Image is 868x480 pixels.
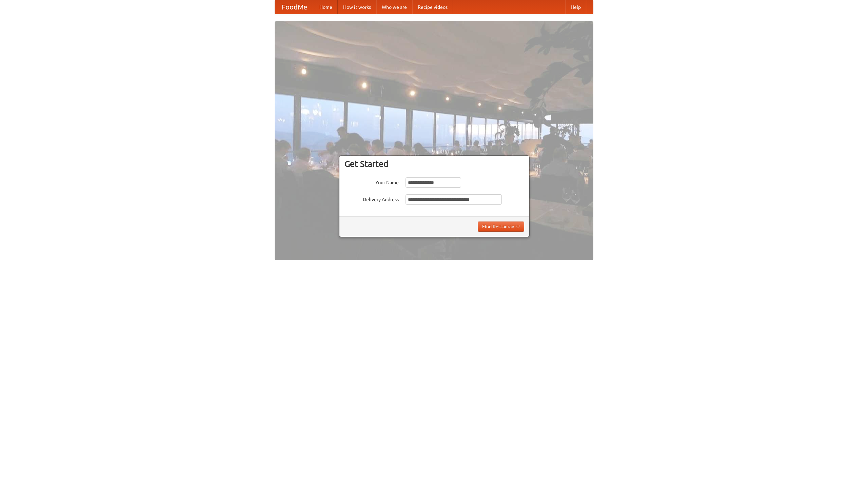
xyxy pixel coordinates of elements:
button: Find Restaurants! [478,222,524,232]
a: Recipe videos [412,0,453,14]
a: Who we are [376,0,412,14]
a: How it works [338,0,376,14]
label: Delivery Address [344,194,399,203]
a: Help [565,0,586,14]
a: FoodMe [275,0,314,14]
a: Home [314,0,338,14]
h3: Get Started [344,159,524,169]
label: Your Name [344,177,399,186]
